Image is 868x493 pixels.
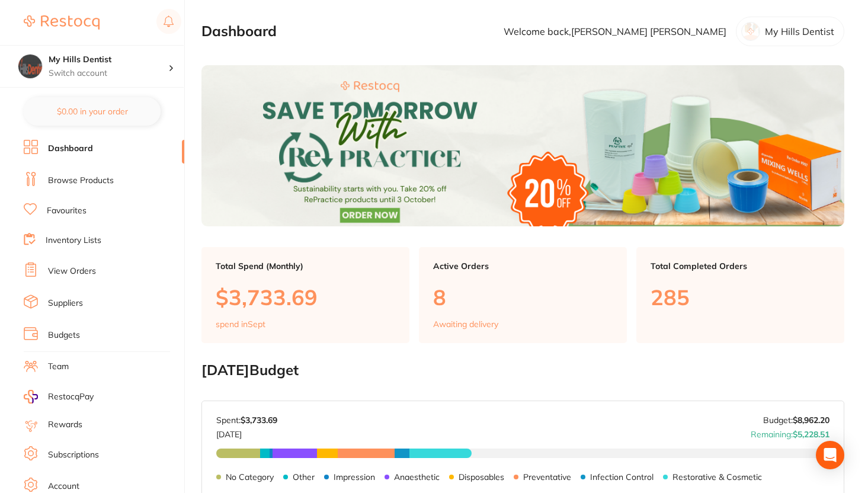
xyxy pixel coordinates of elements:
[334,472,375,482] p: Impression
[226,472,274,482] p: No Category
[48,265,96,277] a: View Orders
[48,361,69,373] a: Team
[504,26,726,37] p: Welcome back, [PERSON_NAME] [PERSON_NAME]
[816,441,844,469] div: Open Intercom Messenger
[433,261,613,271] p: Active Orders
[216,261,395,271] p: Total Spend (Monthly)
[651,261,830,271] p: Total Completed Orders
[201,362,844,379] h2: [DATE] Budget
[216,285,395,309] p: $3,733.69
[49,54,168,66] h4: My Hills Dentist
[672,472,762,482] p: Restorative & Cosmetic
[46,235,101,246] a: Inventory Lists
[47,205,87,217] a: Favourites
[293,472,315,482] p: Other
[763,415,829,425] p: Budget:
[48,419,82,431] a: Rewards
[18,55,42,78] img: My Hills Dentist
[24,97,161,126] button: $0.00 in your order
[48,391,94,403] span: RestocqPay
[793,415,829,425] strong: $8,962.20
[48,329,80,341] a: Budgets
[24,390,94,404] a: RestocqPay
[419,247,627,343] a: Active Orders8Awaiting delivery
[216,425,277,439] p: [DATE]
[48,297,83,309] a: Suppliers
[394,472,440,482] p: Anaesthetic
[48,449,99,461] a: Subscriptions
[793,429,829,440] strong: $5,228.51
[24,15,100,30] img: Restocq Logo
[590,472,654,482] p: Infection Control
[201,247,409,343] a: Total Spend (Monthly)$3,733.69spend inSept
[433,285,613,309] p: 8
[201,65,844,226] img: Dashboard
[523,472,571,482] p: Preventative
[24,390,38,404] img: RestocqPay
[48,143,93,155] a: Dashboard
[216,415,277,425] p: Spent:
[636,247,844,343] a: Total Completed Orders285
[765,26,834,37] p: My Hills Dentist
[201,23,277,40] h2: Dashboard
[433,319,498,329] p: Awaiting delivery
[241,415,277,425] strong: $3,733.69
[651,285,830,309] p: 285
[48,481,79,492] a: Account
[49,68,168,79] p: Switch account
[216,319,265,329] p: spend in Sept
[24,9,100,36] a: Restocq Logo
[48,175,114,187] a: Browse Products
[751,425,829,439] p: Remaining:
[459,472,504,482] p: Disposables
